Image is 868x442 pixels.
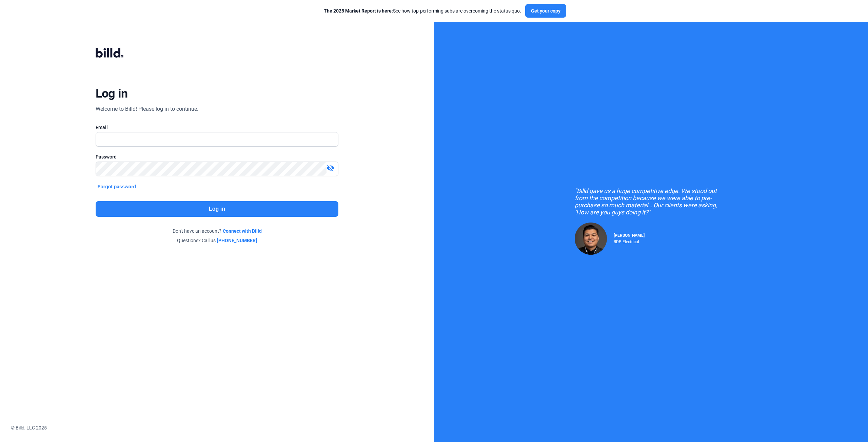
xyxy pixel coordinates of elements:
div: "Billd gave us a huge competitive edge. We stood out from the competition because we were able to... [575,187,727,216]
div: See how top-performing subs are overcoming the status quo. [324,7,521,14]
mat-icon: visibility_off [327,164,335,172]
div: Email [96,124,339,131]
img: Raul Pacheco [575,223,607,255]
span: [PERSON_NAME] [614,233,645,238]
div: Questions? Call us [96,237,339,244]
div: Log in [96,86,128,101]
span: The 2025 Market Report is here: [324,8,393,14]
div: Password [96,153,339,160]
button: Forgot password [96,183,138,190]
a: Connect with Billd [223,228,262,234]
div: RDP Electrical [614,238,645,244]
button: Get your copy [525,4,566,18]
div: Don't have an account? [96,228,339,234]
button: Log in [96,201,339,217]
a: [PHONE_NUMBER] [217,237,257,244]
div: Welcome to Billd! Please log in to continue. [96,105,198,113]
